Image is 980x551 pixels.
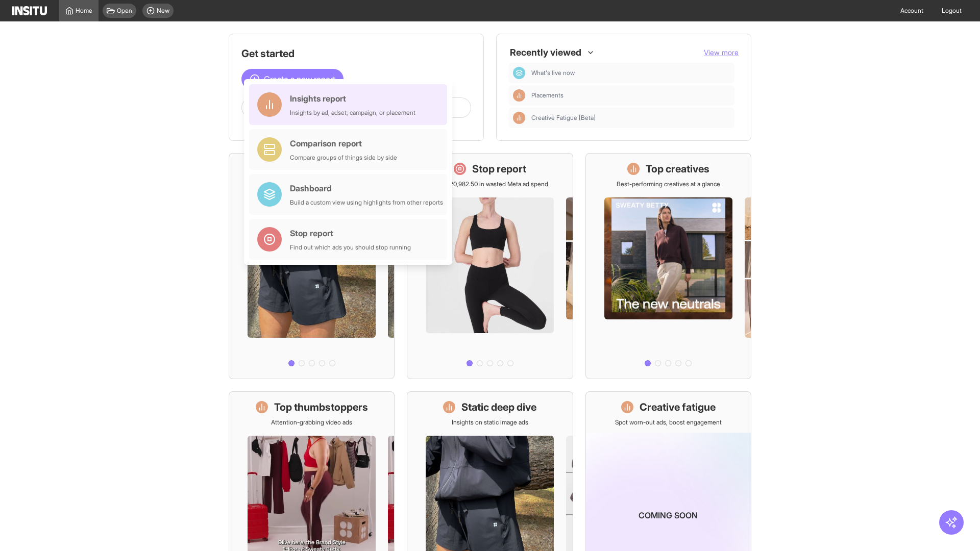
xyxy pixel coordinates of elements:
[531,91,730,99] span: Placements
[531,91,563,99] span: Placements
[271,418,352,427] p: Attention-grabbing video ads
[290,198,443,207] div: Build a custom view using highlights from other reports
[431,180,548,188] p: Save £20,982.50 in wasted Meta ad spend
[646,162,709,176] h1: Top creatives
[290,243,411,252] div: Find out which ads you should stop running
[472,162,526,176] h1: Stop report
[290,154,397,162] div: Compare groups of things side by side
[513,89,525,102] div: Insights
[241,69,344,89] button: Create a new report
[531,114,730,122] span: Creative Fatigue [Beta]
[513,67,525,79] div: Dashboard
[274,400,368,414] h1: Top thumbstoppers
[290,182,443,194] div: Dashboard
[290,92,415,105] div: Insights report
[157,7,169,15] span: New
[585,153,751,379] a: Top creativesBest-performing creatives at a glance
[290,137,397,149] div: Comparison report
[407,153,573,379] a: Stop reportSave £20,982.50 in wasted Meta ad spend
[229,153,395,379] a: What's live nowSee all active ads instantly
[461,400,536,414] h1: Static deep dive
[452,418,528,427] p: Insights on static image ads
[264,73,335,85] span: Create a new report
[531,69,730,77] span: What's live now
[290,109,415,117] div: Insights by ad, adset, campaign, or placement
[704,47,739,58] button: View more
[617,180,720,188] p: Best-performing creatives at a glance
[12,6,47,15] img: Logo
[704,48,739,57] span: View more
[513,112,525,124] div: Insights
[290,227,411,239] div: Stop report
[241,46,471,61] h1: Get started
[531,69,575,77] span: What's live now
[117,7,132,15] span: Open
[76,7,92,15] span: Home
[531,114,596,122] span: Creative Fatigue [Beta]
